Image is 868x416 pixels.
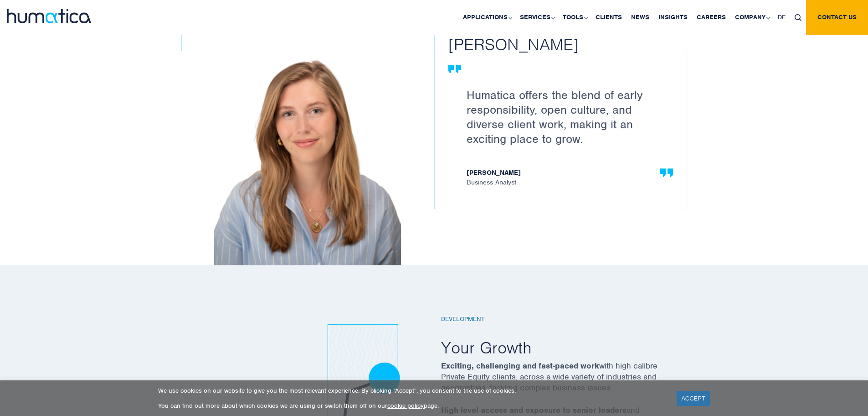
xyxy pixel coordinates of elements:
[467,169,664,186] span: Business Analyst
[214,51,401,265] img: Careers
[467,88,664,146] p: Humatica offers the blend of early responsibility, open culture, and diverse client work, making ...
[778,13,786,21] span: DE
[677,391,710,406] a: ACCEPT
[158,402,665,410] p: You can find out more about which cookies we are using or switch them off on our page.
[158,387,665,395] p: We use cookies on our website to give you the most relevant experience. By clicking “Accept”, you...
[441,316,687,323] h6: Development
[448,34,700,55] h2: [PERSON_NAME]
[467,169,664,179] strong: [PERSON_NAME]
[441,361,599,371] strong: Exciting, challenging and fast-paced work
[387,402,424,410] a: cookie policy
[441,337,687,358] h2: Your Growth
[441,360,687,405] p: with high calibre Private Equity clients, across a wide variety of industries and geographies, ta...
[795,14,801,21] img: search_icon
[7,9,91,23] img: logo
